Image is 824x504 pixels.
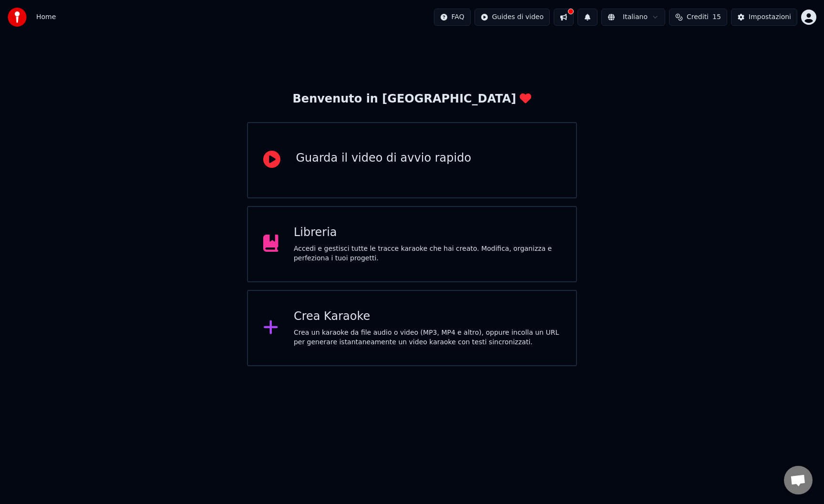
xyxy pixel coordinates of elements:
button: Impostazioni [731,9,797,26]
div: Benvenuto in [GEOGRAPHIC_DATA] [293,92,532,107]
div: Impostazioni [749,12,791,22]
button: FAQ [434,9,471,26]
span: 15 [712,12,721,22]
div: Crea Karaoke [294,309,561,324]
button: Guides di video [474,9,550,26]
div: Guarda il video di avvio rapido [296,151,471,166]
button: Crediti15 [669,9,727,26]
div: Accedi e gestisci tutte le tracce karaoke che hai creato. Modifica, organizza e perfeziona i tuoi... [294,244,561,263]
div: Crea un karaoke da file audio o video (MP3, MP4 e altro), oppure incolla un URL per generare ista... [294,328,561,347]
nav: breadcrumb [36,12,56,22]
div: Libreria [294,225,561,240]
img: youka [8,8,27,27]
div: Aprire la chat [784,466,813,494]
span: Crediti [687,12,709,22]
span: Home [36,12,56,22]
